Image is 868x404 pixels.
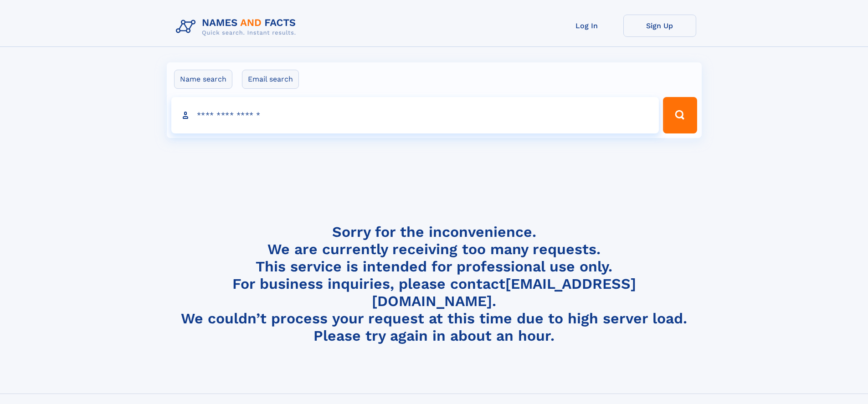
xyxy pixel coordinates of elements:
[623,15,696,37] a: Sign Up
[172,223,696,345] h4: Sorry for the inconvenience. We are currently receiving too many requests. This service is intend...
[242,70,299,89] label: Email search
[550,15,623,37] a: Log In
[372,275,636,310] a: [EMAIL_ADDRESS][DOMAIN_NAME]
[172,15,303,39] img: Logo Names and Facts
[171,97,659,133] input: search input
[174,70,232,89] label: Name search
[663,97,697,133] button: Search Button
